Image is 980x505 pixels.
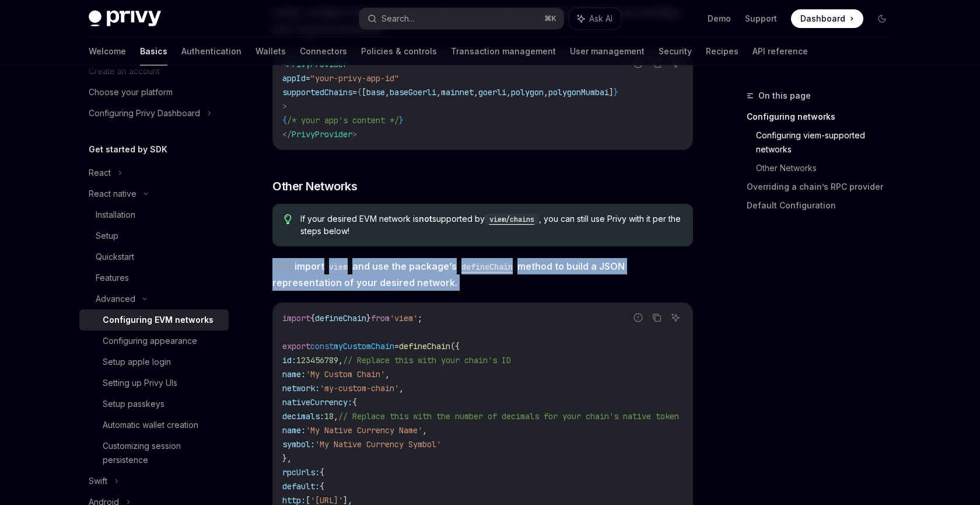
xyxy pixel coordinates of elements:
a: viem/chains [485,214,539,224]
button: Toggle dark mode [873,9,891,28]
span: }, [282,453,292,464]
strong: import and use the package’s method to build a JSON representation of your desired network. [272,260,625,288]
code: defineChain [457,260,517,273]
span: // Replace this with the number of decimals for your chain's native token [338,411,679,422]
a: Quickstart [79,246,229,267]
div: Search... [381,12,414,26]
div: Setup apple login [103,355,171,369]
a: Recipes [706,37,738,65]
div: Quickstart [96,250,134,264]
span: PrivyProvider [287,59,348,69]
a: Configuring networks [747,107,901,126]
div: Advanced [96,292,135,306]
a: Security [659,37,692,65]
a: Wallets [256,37,286,65]
div: Configuring EVM networks [103,313,213,327]
div: Configuring Privy Dashboard [89,106,200,120]
span: network: [282,383,320,393]
span: export [282,341,310,351]
span: /* your app's content */ [287,115,399,126]
span: supportedChains [282,87,352,97]
span: , [385,369,390,379]
span: myCustomChain [334,341,394,351]
span: default: [282,481,320,492]
span: defineChain [399,341,450,351]
span: Other Networks [272,178,357,194]
span: = [394,341,399,351]
span: [ [362,87,366,97]
span: Dashboard [800,13,845,25]
a: Connectors [300,37,347,65]
span: { [282,115,287,126]
span: , [334,411,338,422]
span: First, [272,258,693,291]
a: Choose your platform [79,82,229,103]
span: { [352,397,357,408]
div: Automatic wallet creation [103,418,198,432]
div: Customizing session persistence [103,439,222,467]
button: Ask AI [569,8,621,29]
a: Default Configuration [747,196,901,215]
span: mainnet [441,87,474,97]
span: ] [609,87,614,97]
span: } [399,115,404,126]
span: { [310,313,315,323]
span: ⌘ K [544,14,556,23]
div: Setup passkeys [103,397,164,411]
span: If your desired EVM network is supported by , you can still use Privy with it per the steps below! [300,213,681,237]
span: name: [282,425,306,436]
a: Dashboard [791,9,863,28]
div: Features [96,271,129,285]
a: Installation [79,204,229,225]
span: baseGoerli [390,87,436,97]
span: rpcUrls: [282,467,320,478]
div: Setup [96,229,118,243]
span: from [371,313,390,323]
a: Basics [140,37,167,65]
span: = [306,73,310,83]
span: , [399,383,404,393]
div: Configuring appearance [103,334,197,348]
svg: Tip [284,214,292,225]
a: API reference [752,37,808,65]
span: , [506,87,511,97]
a: Welcome [89,37,126,65]
span: name: [282,369,306,379]
strong: not [419,214,432,224]
a: Automatic wallet creation [79,415,229,436]
h5: Get started by SDK [89,142,167,156]
span: "your-privy-app-id" [310,73,399,83]
span: Ask AI [589,13,612,25]
span: appId [282,73,306,83]
a: Configuring appearance [79,330,229,351]
span: const [310,341,334,351]
img: dark logo [89,11,161,27]
div: Choose your platform [89,85,173,99]
span: > [282,101,287,112]
span: polygon [511,87,544,97]
span: symbol: [282,439,315,450]
span: { [357,87,362,97]
button: Report incorrect code [631,310,646,325]
a: Transaction management [451,37,556,65]
span: import [282,313,310,323]
span: PrivyProvider [292,129,352,140]
button: Ask AI [668,310,683,325]
a: Setup passkeys [79,393,229,415]
span: decimals: [282,411,324,422]
span: </ [282,129,292,140]
a: Setup apple login [79,351,229,372]
span: 'my-custom-chain' [320,383,399,393]
span: ({ [450,341,460,351]
code: viem [324,260,352,273]
a: Configuring EVM networks [79,309,229,330]
div: Setting up Privy UIs [103,376,177,390]
a: Setup [79,225,229,246]
span: 123456789 [296,355,338,365]
span: defineChain [315,313,366,323]
span: 18 [324,411,334,422]
div: Installation [96,208,135,222]
span: , [422,425,427,436]
span: goerli [478,87,506,97]
span: base [366,87,385,97]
